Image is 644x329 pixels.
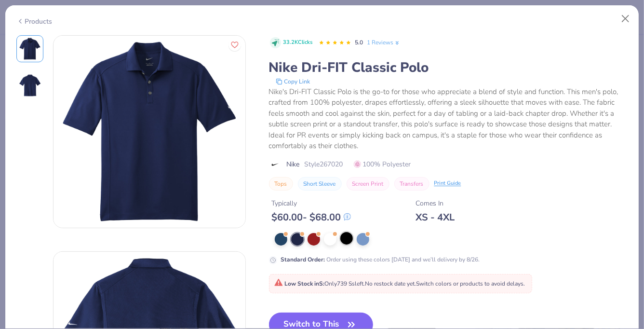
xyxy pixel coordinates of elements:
button: copy to clipboard [273,77,313,86]
div: Print Guide [434,179,461,188]
span: Only 739 Ss left. Switch colors or products to avoid delays. [274,280,525,288]
a: 1 Reviews [367,38,401,47]
div: Nike Dri-FIT Classic Polo [269,58,628,77]
button: Close [617,10,635,28]
span: No restock date yet. [365,280,416,288]
div: Nike's Dri-FIT Classic Polo is the go-to for those who appreciate a blend of style and function. ... [269,86,628,151]
div: Typically [272,198,351,208]
span: 100% Polyester [354,159,411,169]
img: brand logo [269,161,282,168]
img: Back [18,74,41,97]
strong: Standard Order : [281,256,325,263]
span: 33.2K Clicks [283,39,313,47]
button: Short Sleeve [298,177,342,191]
div: Products [16,16,53,27]
button: Like [228,39,241,51]
div: $ 60.00 - $ 68.00 [272,211,351,223]
img: Front [54,36,245,228]
span: Nike [287,159,300,169]
div: 5.0 Stars [319,35,351,51]
span: Style 267020 [305,159,343,169]
div: Order using these colors [DATE] and we’ll delivery by 8/26. [281,255,480,264]
button: Tops [269,177,293,191]
button: Transfers [394,177,429,191]
button: Screen Print [347,177,389,191]
strong: Low Stock in S : [285,280,325,288]
div: XS - 4XL [416,211,455,223]
div: Comes In [416,198,455,208]
img: Front [18,37,41,60]
span: 5.0 [355,39,363,46]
